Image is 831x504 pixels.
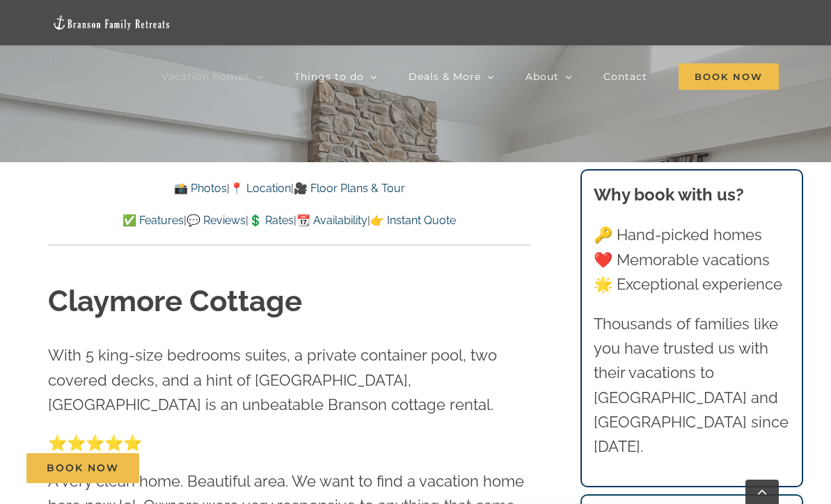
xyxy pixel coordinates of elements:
a: 📸 Photos [174,182,227,195]
a: 👉 Instant Quote [370,214,456,227]
p: Thousands of families like you have trusted us with their vacations to [GEOGRAPHIC_DATA] and [GEO... [594,312,790,459]
a: Deals & More [409,54,494,100]
span: Contact [603,72,647,81]
span: Things to do [294,72,364,81]
nav: Main Menu Sticky [161,54,779,100]
a: Things to do [294,54,377,100]
span: About [525,72,559,81]
a: 🎥 Floor Plans & Tour [294,182,405,195]
a: ✅ Features [122,214,184,227]
a: About [525,54,572,100]
a: Contact [603,54,647,100]
p: ⭐️⭐️⭐️⭐️⭐️ [48,431,531,455]
a: Book Now [26,453,139,483]
p: | | [48,180,531,198]
a: Vacation homes [161,54,263,100]
p: 🔑 Hand-picked homes ❤️ Memorable vacations 🌟 Exceptional experience [594,223,790,297]
a: 📆 Availability [296,214,367,227]
span: Book Now [47,462,119,474]
span: Deals & More [409,72,481,81]
a: 💲 Rates [248,214,294,227]
p: | | | | [48,212,531,230]
span: Book Now [679,63,779,90]
img: Branson Family Retreats Logo [52,15,171,31]
span: Vacation homes [161,72,250,81]
a: 💬 Reviews [187,214,246,227]
span: With 5 king-size bedrooms suites, a private container pool, two covered decks, and a hint of [GEO... [48,346,497,413]
h3: Why book with us? [594,182,790,207]
a: 📍 Location [230,182,291,195]
h1: Claymore Cottage [48,281,531,322]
